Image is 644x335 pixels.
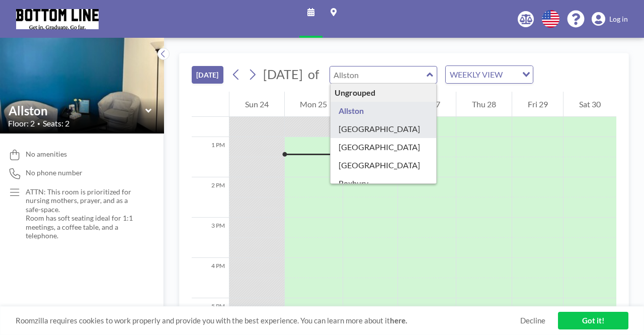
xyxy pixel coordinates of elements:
div: [GEOGRAPHIC_DATA] [331,138,437,156]
div: 3 PM [192,218,229,258]
div: Ungrouped [331,84,437,102]
span: of [308,66,319,82]
span: Floor: 2 [8,118,35,128]
span: [DATE] [263,66,303,82]
span: No amenities [26,150,67,159]
div: Roxbury [331,174,437,192]
div: Sun 24 [229,92,284,117]
span: Log in [609,15,628,24]
div: 4 PM [192,258,229,298]
a: Got it! [558,312,628,329]
div: Mon 25 [285,92,343,117]
input: Allston [9,103,145,118]
div: 2 PM [192,177,229,218]
span: Seats: 2 [43,118,69,128]
div: [GEOGRAPHIC_DATA] [331,156,437,174]
img: organization-logo [16,9,99,29]
div: 1 PM [192,137,229,177]
span: No phone number [26,168,83,177]
div: Thu 28 [456,92,512,117]
a: here. [390,316,407,325]
div: Search for option [446,66,533,83]
input: Search for option [506,68,516,81]
a: Log in [592,12,628,26]
div: Sat 30 [563,92,616,117]
div: Allston [331,102,437,120]
div: ATTN: This room is prioritized for nursing mothers, prayer, and as a safe-space. Room has soft se... [26,187,144,240]
span: • [37,120,40,127]
div: Fri 29 [512,92,563,117]
button: [DATE] [192,66,223,84]
div: 12 PM [192,97,229,137]
span: Roomzilla requires cookies to work properly and provide you with the best experience. You can lea... [16,316,520,325]
input: Allston [330,66,427,83]
a: Decline [520,316,545,325]
span: WEEKLY VIEW [448,68,505,81]
div: [GEOGRAPHIC_DATA] [331,120,437,138]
